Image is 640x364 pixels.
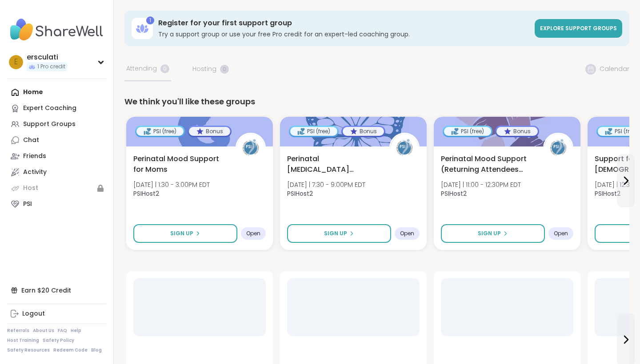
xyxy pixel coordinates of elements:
[136,127,184,136] div: PSI (free)
[478,229,501,237] span: Sign Up
[71,328,81,334] a: Help
[22,309,45,318] div: Logout
[23,168,47,177] div: Activity
[37,63,65,71] span: 1 Pro credit
[133,180,210,189] span: [DATE] | 1:30 - 3:00PM EDT
[133,224,237,243] button: Sign Up
[14,56,18,68] span: e
[441,180,521,189] span: [DATE] | 11:00 - 12:30PM EDT
[540,24,617,32] span: Explore support groups
[7,337,39,344] a: Host Training
[324,229,347,237] span: Sign Up
[58,328,67,334] a: FAQ
[444,127,491,136] div: PSI (free)
[91,347,102,353] a: Blog
[7,132,106,148] a: Chat
[7,116,106,132] a: Support Groups
[7,164,106,180] a: Activity
[246,230,260,237] span: Open
[146,16,154,24] div: 1
[391,134,418,162] img: PSIHost2
[189,127,230,136] div: Bonus
[7,14,106,45] img: ShareWell Nav Logo
[23,136,39,145] div: Chat
[23,120,76,129] div: Support Groups
[7,148,106,164] a: Friends
[23,152,46,161] div: Friends
[400,230,414,237] span: Open
[7,306,106,322] a: Logout
[23,104,76,113] div: Expert Coaching
[595,189,620,198] b: PSIHost2
[7,328,29,334] a: Referrals
[158,30,529,39] h3: Try a support group or use your free Pro credit for an expert-led coaching group.
[23,200,32,209] div: PSI
[158,18,529,28] h3: Register for your first support group
[441,154,533,175] span: Perinatal Mood Support (Returning Attendees Only)
[290,127,337,136] div: PSI (free)
[53,347,88,353] a: Redeem Code
[496,127,538,136] div: Bonus
[23,184,38,193] div: Host
[43,337,74,344] a: Safety Policy
[7,347,50,353] a: Safety Resources
[554,230,568,237] span: Open
[441,224,545,243] button: Sign Up
[7,282,106,298] div: Earn $20 Credit
[237,134,264,162] img: PSIHost2
[133,154,226,175] span: Perinatal Mood Support for Moms
[287,180,365,189] span: [DATE] | 7:30 - 9:00PM EDT
[7,196,106,212] a: PSI
[343,127,384,136] div: Bonus
[133,189,159,198] b: PSIHost2
[441,189,467,198] b: PSIHost2
[287,154,380,175] span: Perinatal [MEDICAL_DATA] Support for Survivors
[124,95,629,108] div: We think you'll like these groups
[7,180,106,196] a: Host
[544,134,572,162] img: PSIHost2
[535,19,622,38] a: Explore support groups
[287,224,391,243] button: Sign Up
[170,229,193,237] span: Sign Up
[33,328,54,334] a: About Us
[7,100,106,116] a: Expert Coaching
[27,52,67,62] div: ersculati
[287,189,313,198] b: PSIHost2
